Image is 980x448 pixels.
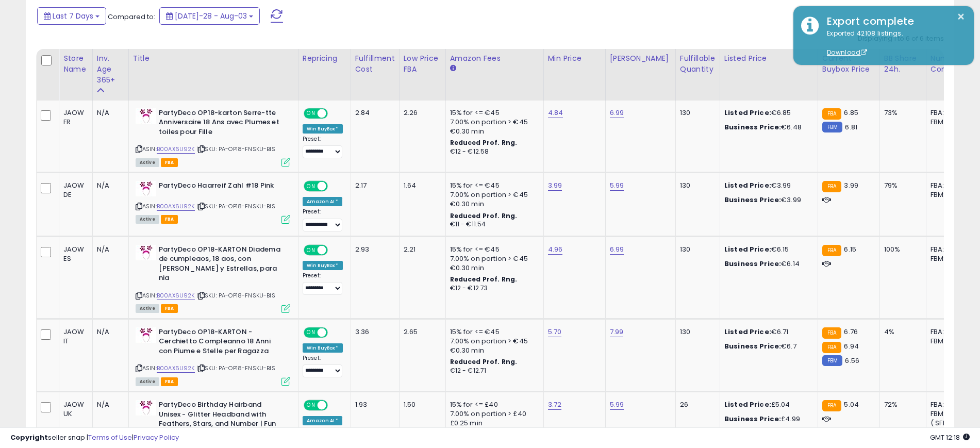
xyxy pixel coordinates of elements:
[450,409,536,419] div: 7.00% on portion > £40
[355,327,391,337] div: 3.36
[450,327,536,337] div: 15% for <= €45
[450,220,536,229] div: €11 - €11.54
[610,53,671,64] div: [PERSON_NAME]
[724,259,810,269] div: €6.14
[884,108,918,118] div: 73%
[303,343,343,353] div: Win BuyBox *
[450,147,536,156] div: €12 - €12.58
[404,108,438,118] div: 2.26
[305,182,318,191] span: ON
[724,195,781,205] b: Business Price:
[724,342,810,351] div: €6.7
[724,122,781,132] b: Business Price:
[931,108,965,118] div: FBA: 5
[724,123,810,132] div: €6.48
[680,327,712,337] div: 130
[355,181,391,190] div: 2.17
[822,327,841,339] small: FBA
[931,409,965,419] div: FBM: 1
[355,53,395,75] div: Fulfillment Cost
[844,180,858,190] span: 3.99
[133,53,294,64] div: Title
[724,341,781,351] b: Business Price:
[450,245,536,254] div: 15% for <= €45
[680,108,712,118] div: 130
[196,202,275,210] span: | SKU: PA-OP18-FNSKU-BIS
[404,245,438,254] div: 2.21
[884,181,918,190] div: 79%
[157,202,195,211] a: B00AX6U92K
[724,414,781,424] b: Business Price:
[136,215,159,224] span: All listings currently available for purchase on Amazon
[450,211,518,220] b: Reduced Prof. Rng.
[931,53,968,75] div: Num of Comp.
[931,245,965,254] div: FBA: 5
[548,108,563,118] a: 4.84
[680,245,712,254] div: 130
[610,108,624,118] a: 6.99
[450,263,536,273] div: €0.30 min
[450,367,536,375] div: €12 - €12.71
[931,337,965,346] div: FBM: 4
[724,327,810,337] div: €6.71
[303,208,343,231] div: Preset:
[822,108,841,120] small: FBA
[931,181,965,190] div: FBA: 6
[450,118,536,127] div: 7.00% on portion > €45
[548,400,562,410] a: 3.72
[884,400,918,409] div: 72%
[822,122,842,132] small: FBM
[930,433,970,442] span: 2025-08-11 12:18 GMT
[136,245,290,312] div: ASIN:
[844,341,859,351] span: 6.94
[548,327,562,337] a: 5.70
[97,108,121,118] div: N/A
[827,48,867,57] a: Download
[450,190,536,200] div: 7.00% on portion > €45
[724,400,810,409] div: £5.04
[724,180,771,190] b: Listed Price:
[136,181,290,223] div: ASIN:
[724,181,810,190] div: €3.99
[450,127,536,136] div: €0.30 min
[136,181,156,196] img: 4120tkxRmlL._SL40_.jpg
[63,327,85,346] div: JAOW IT
[305,328,318,337] span: ON
[884,327,918,337] div: 4%
[724,414,810,424] div: £4.99
[548,53,601,64] div: Min Price
[159,7,260,25] button: [DATE]-28 - Aug-03
[844,108,858,118] span: 6.85
[303,261,343,270] div: Win BuyBox *
[844,327,858,337] span: 6.76
[303,355,343,378] div: Preset:
[326,245,343,254] span: OFF
[10,433,48,442] strong: Copyright
[136,108,156,124] img: 4120tkxRmlL._SL40_.jpg
[450,337,536,346] div: 7.00% on portion > €45
[680,53,716,75] div: Fulfillable Quantity
[450,64,456,73] small: Amazon Fees.
[450,108,536,118] div: 15% for <= €45
[159,108,284,140] b: PartyDeco OP18-karton Serre-tte Anniversaire 18 Ans avec Plumes et toiles pour Fille
[136,245,156,260] img: 4120tkxRmlL._SL40_.jpg
[97,53,124,86] div: Inv. Age 365+
[450,275,518,284] b: Reduced Prof. Rng.
[355,245,391,254] div: 2.93
[680,400,712,409] div: 26
[159,181,284,193] b: PartyDeco Haarreif Zahl #18 Pink
[724,259,781,269] b: Business Price:
[97,327,121,337] div: N/A
[548,180,562,191] a: 3.99
[326,328,343,337] span: OFF
[724,108,771,118] b: Listed Price:
[845,122,857,132] span: 6.81
[196,364,275,372] span: | SKU: PA-OP18-FNSKU-BIS
[97,400,121,409] div: N/A
[450,181,536,190] div: 15% for <= €45
[450,254,536,263] div: 7.00% on portion > €45
[819,29,966,58] div: Exported 42108 listings.
[822,355,842,366] small: FBM
[63,108,85,127] div: JAOW FR
[10,433,179,443] div: seller snap | |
